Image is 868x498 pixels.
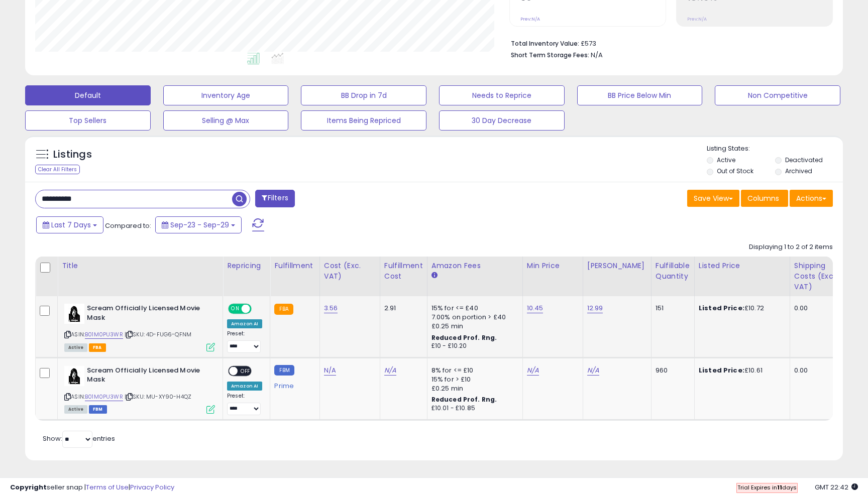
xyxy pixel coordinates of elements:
[64,304,84,324] img: 31p777+5ysL._SL40_.jpg
[511,39,579,48] b: Total Inventory Value:
[511,51,589,59] b: Short Term Storage Fees:
[163,110,289,131] button: Selling @ Max
[324,261,376,282] div: Cost (Exc. VAT)
[749,242,833,252] div: Displaying 1 to 2 of 2 items
[255,190,294,207] button: Filters
[431,342,515,350] div: £10 - £10.20
[520,16,540,22] small: Prev: N/A
[794,366,842,375] div: 0.00
[687,16,707,22] small: Prev: N/A
[384,365,396,376] a: N/A
[431,333,497,342] b: Reduced Prof. Rng.
[10,482,47,492] strong: Copyright
[227,319,262,328] div: Amazon AI
[64,366,84,386] img: 31p777+5ysL._SL40_.jpg
[36,216,103,233] button: Last 7 Days
[64,405,87,414] span: All listings currently available for purchase on Amazon
[301,110,426,131] button: Items Being Repriced
[238,366,254,375] span: OFF
[431,313,515,322] div: 7.00% on portion > £40
[87,304,209,325] b: Scream Officially Licensed Movie Mask
[439,85,565,105] button: Needs to Reprice
[699,304,782,313] div: £10.72
[699,303,744,313] b: Listed Price:
[10,483,174,492] div: seller snap | |
[431,404,515,413] div: £10.01 - £10.85
[656,261,690,282] div: Fulfillable Quantity
[431,384,515,393] div: £0.25 min
[85,393,123,401] a: B01M0PU3WR
[274,304,293,315] small: FBA
[785,156,823,164] label: Deactivated
[25,110,151,131] button: Top Sellers
[527,303,544,313] a: 10.45
[699,366,782,375] div: £10.61
[431,271,438,280] small: Amazon Fees.
[384,261,423,282] div: Fulfillment Cost
[64,366,215,413] div: ASIN:
[741,190,788,207] button: Columns
[87,366,209,387] b: Scream Officially Licensed Movie Mask
[656,366,687,375] div: 960
[737,483,797,491] span: Trial Expires in days
[125,330,191,338] span: | SKU: 4D-FUG6-QFNM
[130,482,174,492] a: Privacy Policy
[89,343,106,352] span: FBA
[587,303,603,313] a: 12.99
[35,165,80,174] div: Clear All Filters
[794,304,842,313] div: 0.00
[587,261,647,271] div: [PERSON_NAME]
[125,393,191,401] span: | SKU: MU-XY90-H4QZ
[747,193,779,203] span: Columns
[707,144,842,154] p: Listing States:
[227,382,262,391] div: Amazon AI
[86,482,129,492] a: Terms of Use
[227,330,262,353] div: Preset:
[527,365,539,376] a: N/A
[699,365,744,375] b: Listed Price:
[591,50,603,60] span: N/A
[439,110,565,131] button: 30 Day Decrease
[715,85,840,105] button: Non Competitive
[717,156,735,164] label: Active
[431,261,518,271] div: Amazon Fees
[250,305,266,313] span: OFF
[527,261,579,271] div: Min Price
[229,305,242,313] span: ON
[431,395,497,404] b: Reduced Prof. Rng.
[790,190,833,207] button: Actions
[431,322,515,331] div: £0.25 min
[227,393,262,415] div: Preset:
[431,375,515,384] div: 15% for > £10
[170,220,229,230] span: Sep-23 - Sep-29
[89,405,107,414] span: FBM
[155,216,242,233] button: Sep-23 - Sep-29
[324,303,338,313] a: 3.56
[656,304,687,313] div: 151
[51,220,91,230] span: Last 7 Days
[431,304,515,313] div: 15% for <= £40
[687,190,739,207] button: Save View
[227,261,266,271] div: Repricing
[785,167,812,175] label: Archived
[577,85,703,105] button: BB Price Below Min
[717,167,753,175] label: Out of Stock
[815,482,858,492] span: 2025-10-7 22:42 GMT
[301,85,426,105] button: BB Drop in 7d
[62,261,219,271] div: Title
[163,85,289,105] button: Inventory Age
[431,366,515,375] div: 8% for <= £10
[384,304,419,313] div: 2.91
[794,261,846,292] div: Shipping Costs (Exc. VAT)
[43,434,115,443] span: Show: entries
[274,378,311,390] div: Prime
[53,148,92,162] h5: Listings
[105,221,151,230] span: Compared to:
[274,365,294,376] small: FBM
[587,365,599,376] a: N/A
[511,37,825,49] li: £573
[64,343,87,352] span: All listings currently available for purchase on Amazon
[324,365,336,376] a: N/A
[85,330,123,339] a: B01M0PU3WR
[274,261,315,271] div: Fulfillment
